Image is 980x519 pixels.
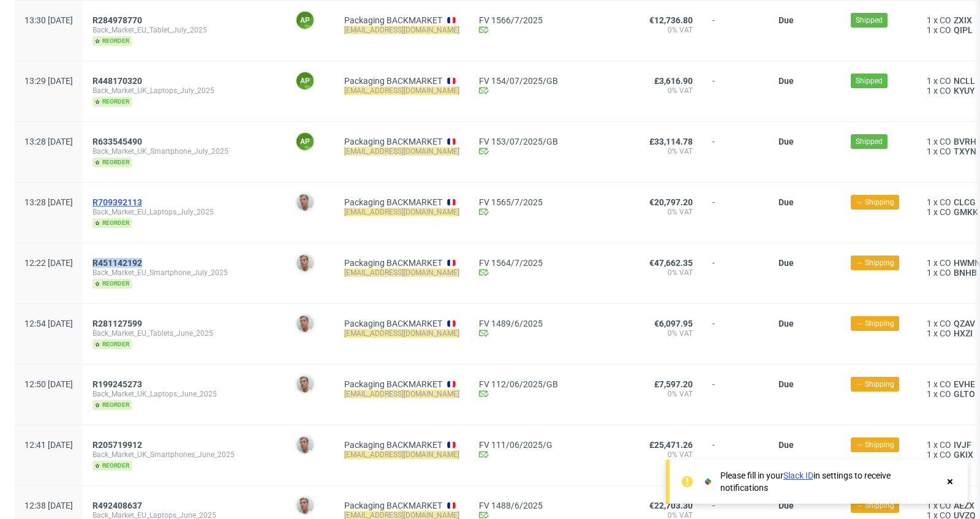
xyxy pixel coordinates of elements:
span: 1 [927,258,932,268]
span: reorder [92,339,132,349]
a: FV 111/06/2025/G [479,440,629,450]
a: FV 1564/7/2025 [479,258,629,268]
span: 0% VAT [649,86,693,96]
a: FV 1488/6/2025 [479,501,629,510]
span: 0% VAT [649,450,693,460]
span: Back_Market_UK_Smartphone_July_2025 [92,146,276,156]
span: 1 [927,268,932,278]
span: CO [940,440,951,450]
a: GKIX [951,450,976,460]
span: 12:38 [DATE] [24,501,73,510]
span: CO [940,197,951,207]
a: R281127599 [92,319,145,328]
span: reorder [92,36,132,46]
span: Due [778,137,794,146]
span: Due [778,319,794,328]
a: Packaging BACKMARKET [344,319,442,328]
span: £33,114.78 [649,137,693,146]
a: R199245273 [92,379,145,389]
span: HXZI [951,328,975,338]
span: £7,597.20 [654,379,693,389]
span: Due [778,440,794,450]
figcaption: AP [296,133,314,150]
span: Shipped [856,136,883,147]
a: Packaging BACKMARKET [344,76,442,86]
mark: [EMAIL_ADDRESS][DOMAIN_NAME] [344,450,459,459]
span: → Shipping [856,500,894,511]
span: Shipped [856,15,883,26]
span: Due [778,76,794,86]
img: Jessica Desforges [296,497,314,514]
a: QIPL [951,25,975,35]
a: TXYN [951,146,979,156]
span: CO [940,86,951,96]
span: R284978770 [92,15,142,25]
span: 0% VAT [649,268,693,278]
span: £25,471.26 [649,440,693,450]
a: GLTO [951,389,978,399]
span: → Shipping [856,257,894,268]
span: reorder [92,461,132,471]
span: 1 [927,207,932,217]
img: Jessica Desforges [296,436,314,453]
div: Please fill in your in settings to receive notifications [720,469,938,494]
span: €22,703.30 [649,501,693,510]
span: CO [940,319,951,328]
span: 0% VAT [649,328,693,338]
span: R281127599 [92,319,142,328]
span: Back_Market_EU_Laptops_July_2025 [92,207,276,217]
span: - [712,440,759,471]
span: Back_Market_EU_Tablet_July_2025 [92,25,276,35]
a: FV 1565/7/2025 [479,197,629,207]
a: FV 112/06/2025/GB [479,379,629,389]
span: €12,736.80 [649,15,693,25]
img: Jessica Desforges [296,194,314,211]
a: NCLL [951,76,978,86]
span: BNHB [951,268,979,278]
span: 12:41 [DATE] [24,440,73,450]
span: 1 [927,501,932,510]
span: €20,797.20 [649,197,693,207]
span: CO [940,389,951,399]
span: 1 [927,379,932,389]
span: reorder [92,97,132,107]
img: Jessica Desforges [296,254,314,271]
span: CO [940,207,951,217]
span: CO [940,76,951,86]
span: 12:54 [DATE] [24,319,73,328]
mark: [EMAIL_ADDRESS][DOMAIN_NAME] [344,390,459,398]
span: Due [778,15,794,25]
span: 1 [927,25,932,35]
a: Packaging BACKMARKET [344,379,442,389]
span: Due [778,197,794,207]
span: Back_Market_EU_Smartphone_July_2025 [92,268,276,278]
a: Packaging BACKMARKET [344,15,442,25]
a: R709392113 [92,197,145,207]
a: R205719912 [92,440,145,450]
img: Slack [702,475,714,488]
span: - [712,197,759,228]
a: R448170320 [92,76,145,86]
a: R284978770 [92,15,145,25]
a: EVHE [951,379,978,389]
span: 1 [927,197,932,207]
span: - [712,379,759,410]
img: Jessica Desforges [296,315,314,332]
a: Packaging BACKMARKET [344,258,442,268]
span: CO [940,268,951,278]
a: AEZX [951,501,977,510]
a: Packaging BACKMARKET [344,137,442,146]
mark: [EMAIL_ADDRESS][DOMAIN_NAME] [344,26,459,34]
a: Packaging BACKMARKET [344,197,442,207]
a: Slack ID [783,471,813,480]
span: BVRH [951,137,979,146]
mark: [EMAIL_ADDRESS][DOMAIN_NAME] [344,86,459,95]
span: £3,616.90 [654,76,693,86]
span: CLCG [951,197,978,207]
